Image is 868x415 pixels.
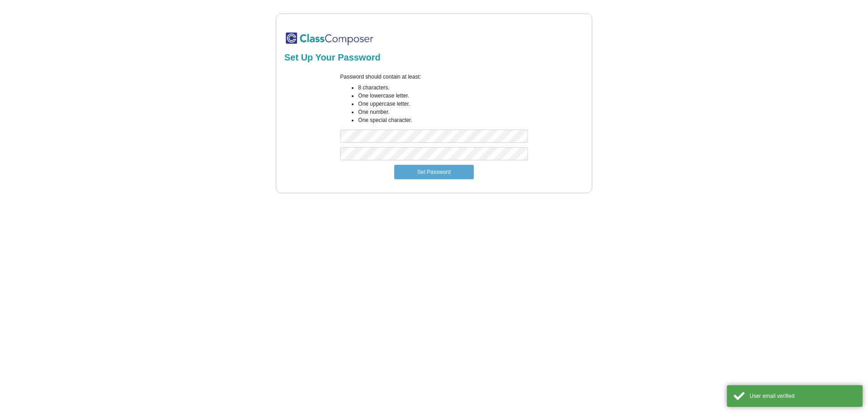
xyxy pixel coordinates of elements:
li: One lowercase letter. [358,92,528,100]
label: Password should contain at least: [340,73,421,81]
li: 8 characters. [358,84,528,92]
h2: Set Up Your Password [284,52,584,63]
li: One special character. [358,116,528,124]
li: One uppercase letter. [358,100,528,108]
button: Set Password [394,165,474,179]
li: One number. [358,108,528,116]
div: User email verified [750,392,856,400]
